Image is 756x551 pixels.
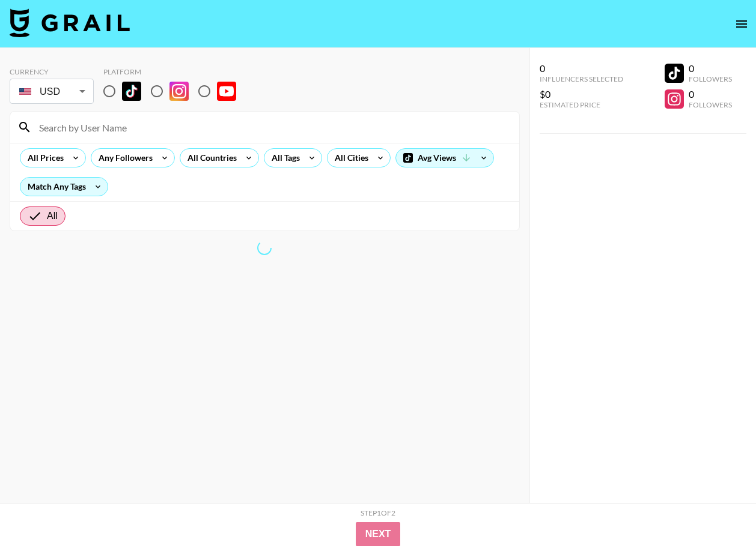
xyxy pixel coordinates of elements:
[103,67,246,76] div: Platform
[264,149,302,167] div: All Tags
[356,522,401,546] button: Next
[730,12,754,36] button: open drawer
[122,82,141,101] img: TikTok
[20,178,108,196] div: Match Any Tags
[540,74,623,83] div: Influencers Selected
[540,62,623,74] div: 0
[328,149,371,167] div: All Cities
[396,149,493,167] div: Avg Views
[180,149,239,167] div: All Countries
[91,149,155,167] div: Any Followers
[540,100,623,109] div: Estimated Price
[540,88,623,100] div: $0
[10,8,130,37] img: Grail Talent
[689,74,732,83] div: Followers
[20,149,66,167] div: All Prices
[217,82,236,101] img: YouTube
[689,88,732,100] div: 0
[169,82,189,101] img: Instagram
[361,508,395,517] div: Step 1 of 2
[32,118,512,137] input: Search by User Name
[689,100,732,109] div: Followers
[12,81,91,102] div: USD
[10,67,94,76] div: Currency
[255,238,275,257] span: Refreshing lists, bookers, clients, countries, tags, cities, talent, talent...
[47,209,58,223] span: All
[689,62,732,74] div: 0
